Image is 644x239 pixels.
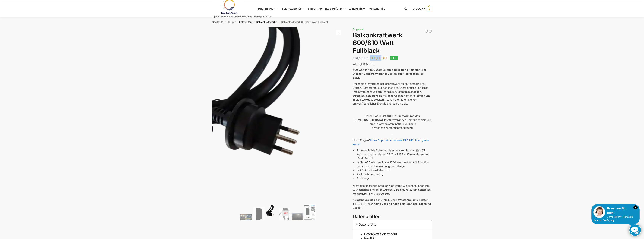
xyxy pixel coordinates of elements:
a: Sales [306,0,317,17]
span: 0 [427,6,432,11]
p: Nicht das passende Stecker-Kraftwerk? Wir können Ihnen Ihre Wunschanlage mit Ihrer Wunsch-Befesti... [353,184,432,196]
img: Anschlusskabel-3meter_schweizer-stecker [266,205,277,220]
span: inkl. 8,1 % MwSt. [353,62,374,66]
span: / [234,21,237,24]
span: -31% [390,56,398,60]
a: Solar-Zubehör [280,0,306,17]
p: Unser Produkt ist zu Gesetzesvorgaben. Genehmigung Ihres Stromanbieters nötig, nur unsere enthalt... [353,114,432,130]
div: Brauchen Sie Hilfe? [593,206,638,215]
a: Kontakt & Anfahrt [317,0,347,17]
img: TommaTech Vorderseite [253,207,265,220]
li: 1x AC-Anschlusskabel 5 m [357,168,432,172]
span: / [277,21,281,24]
a: Balkonkraftwerke [256,20,277,24]
li: 2x monoficiale Solarmodule schwarzer Rahmen (je 405 Watt, schwarz), Masse: 1.722 x 1.134 x 35 mm ... [357,148,432,160]
strong: Kundensupport über E-Mail, Chat, WhatsApp, und Telefon + [353,198,429,205]
li: Anleitungen [357,176,432,180]
span: Solaranlagen [257,7,275,10]
h1: Balkonkraftwerk 600/810 Watt Fullblack [353,31,432,54]
span: Kontodetails [368,7,385,10]
a: 890/600 Watt Solarkraftwerk + 2,7 KW Batteriespeicher Genehmigungsfrei [428,29,432,33]
li: 1x Nep600 Wechselrichter (600 Watt) mit WLAN-Funktion und App zur Überwachung der Erträge [357,160,432,168]
bdi: 360,00 [370,56,388,60]
a: Windkraft [347,0,367,17]
span: / [223,21,227,24]
img: Balkonkraftwerk 600/810 Watt Fullblack – Bild 6 [304,204,316,220]
a: 0,00CHF 0 [413,3,432,14]
span: CHF [363,56,368,60]
strong: 100 % konform mit den [DEMOGRAPHIC_DATA] [353,114,420,121]
strong: 600 Watt mit 820 Watt Solarmodulleistung Komplett-Set Stecker-Solarkraftwerk für Balkon oder Terr... [353,68,426,79]
strong: wir sind vor und nach dem Kauf bei Fragen für Sie da. [353,202,431,209]
p: 41784701155 [353,198,432,210]
img: NEP 800 Drosselbar auf 600 Watt [279,208,290,220]
nav: Breadcrumb [205,17,439,27]
span: Solar-Zubehör [282,7,301,10]
i: Schließen [633,205,638,209]
span: Sales [308,7,315,10]
a: Shop [227,20,234,24]
span: CHF [381,56,388,60]
p: Unser steckerfertiges Balkonkraftwerk macht Ihren Balkon, Garten, Carport etc. zur nachhaltigen E... [353,82,432,105]
img: 2 Balkonkraftwerke [240,214,252,220]
p: Noch Fragen? [353,138,432,146]
strong: Keine [407,118,414,121]
h3: Datenblätter [353,220,432,229]
p: Tiptop Technik zum Stromsparen und Stromgewinnung [212,16,271,18]
span: / [252,21,256,24]
span: CHF [419,7,425,10]
h3: Datenblätter [353,213,432,220]
span: Unser Support-Team steht Ihnen zur Verfügung [593,216,633,222]
a: Kontodetails [367,0,387,17]
img: Balkonkraftwerk 600/810 Watt Fullblack 5 [212,27,344,203]
p: . [353,132,432,136]
li: Konformitätserklärung [357,172,432,176]
span: Kontakt & Anfahrt [318,7,342,10]
img: Customer service [593,206,605,218]
bdi: 520,00 [353,56,368,60]
a: Balkonkraftwerk 445/600 Watt Bificial [424,29,428,33]
img: Balkonkraftwerk 600/810 Watt Fullblack – Bild 5 [292,213,303,220]
span: 0,00 [413,7,425,10]
a: Photovoltaik [237,20,252,24]
a: Startseite [212,20,223,24]
span: Windkraft [349,7,362,10]
a: Datenblatt Solarmodul [364,232,397,236]
a: Unser Support und unsere FAQ hilft Ihnen gerne weiter [353,139,429,146]
span: Angebot! [353,28,364,31]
